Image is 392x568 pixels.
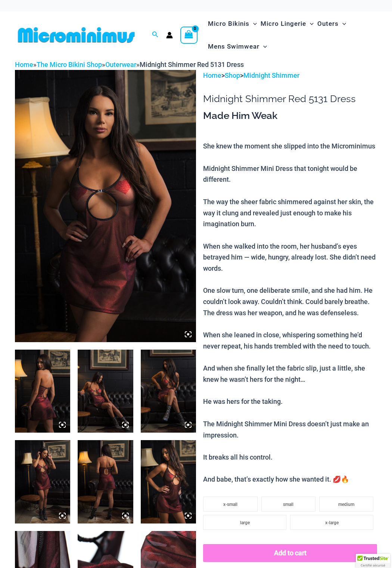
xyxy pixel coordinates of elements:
[223,502,237,507] span: x-small
[105,61,136,68] a: Outerwear
[203,515,286,530] li: large
[15,440,70,523] img: Midnight Shimmer Red 5131 Dress
[240,520,250,525] span: large
[141,440,196,523] img: Midnight Shimmer Red 5131 Dress
[208,37,259,56] span: Mens Swimwear
[140,61,244,68] span: Midnight Shimmer Red 5131 Dress
[206,35,269,58] a: Mens SwimwearMenu ToggleMenu Toggle
[141,350,196,433] img: Midnight Shimmer Red 5131 Dress
[15,61,33,68] a: Home
[203,70,377,81] p: > >
[339,14,346,33] span: Menu Toggle
[249,14,257,33] span: Menu Toggle
[261,497,315,512] li: small
[203,71,221,79] a: Home
[152,30,159,40] a: Search icon link
[15,350,70,433] img: Midnight Shimmer Red 5131 Dress
[203,93,377,105] h1: Midnight Shimmer Red 5131 Dress
[15,27,138,43] img: MM SHOP LOGO FLAT
[261,14,306,33] span: Micro Lingerie
[205,11,377,59] nav: Site Navigation
[166,32,173,39] a: Account icon link
[259,12,315,35] a: Micro LingerieMenu ToggleMenu Toggle
[203,110,377,122] h3: Made Him Weak
[315,12,348,35] a: OutersMenu ToggleMenu Toggle
[325,520,339,525] span: x-large
[206,12,259,35] a: Micro BikinisMenu ToggleMenu Toggle
[283,502,293,507] span: small
[203,141,377,485] p: She knew the moment she slipped into the Microminimus Midnight Shimmer Mini Dress that tonight wo...
[180,27,197,44] a: View Shopping Cart, empty
[208,14,249,33] span: Micro Bikinis
[203,544,377,562] button: Add to cart
[78,440,133,523] img: Midnight Shimmer Red 5131 Dress
[319,497,373,512] li: medium
[37,61,102,68] a: The Micro Bikini Shop
[78,350,133,433] img: Midnight Shimmer Red 5131 Dress
[338,502,354,507] span: medium
[317,14,339,33] span: Outers
[290,515,373,530] li: x-large
[306,14,314,33] span: Menu Toggle
[356,554,390,568] div: TrustedSite Certified
[243,71,299,79] a: Midnight Shimmer
[225,71,240,79] a: Shop
[15,61,244,68] span: » » »
[203,497,257,512] li: x-small
[15,70,196,342] img: Midnight Shimmer Red 5131 Dress
[259,37,267,56] span: Menu Toggle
